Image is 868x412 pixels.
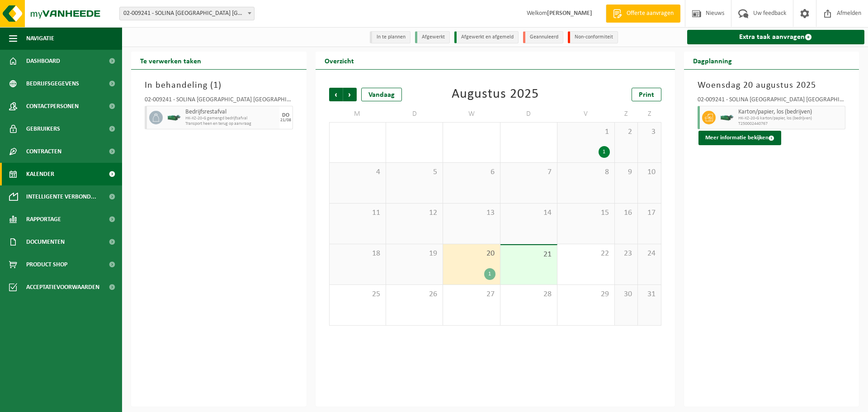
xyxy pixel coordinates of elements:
div: 1 [484,268,495,280]
span: HK-XZ-20-G karton/papier, los (bedrijven) [738,116,843,121]
span: Acceptatievoorwaarden [26,276,99,298]
div: 02-009241 - SOLINA [GEOGRAPHIC_DATA] [GEOGRAPHIC_DATA]/AG - IZEGEM [698,97,846,106]
a: Offerte aanvragen [606,5,680,23]
span: 26 [391,289,438,299]
span: 23 [619,249,633,259]
span: Kalender [26,163,54,185]
span: 13 [448,208,495,218]
span: 29 [562,289,609,299]
div: 21/08 [280,118,291,123]
span: 27 [448,289,495,299]
span: 7 [505,167,552,177]
span: Transport heen en terug op aanvraag [185,121,277,127]
span: Vorige [329,88,343,101]
div: 02-009241 - SOLINA [GEOGRAPHIC_DATA] [GEOGRAPHIC_DATA]/AG - IZEGEM [145,97,293,106]
span: 9 [619,167,633,177]
a: Print [632,88,661,101]
li: In te plannen [370,31,410,43]
td: Z [615,106,638,122]
strong: [PERSON_NAME] [547,10,592,17]
span: 02-009241 - SOLINA BELGIUM NV/AG - IZEGEM [119,7,255,20]
span: Dashboard [26,50,60,72]
td: M [329,106,386,122]
span: Print [639,91,654,99]
button: Meer informatie bekijken [698,131,781,145]
h3: Woensdag 20 augustus 2025 [698,79,846,92]
span: 28 [505,289,552,299]
li: Non-conformiteit [568,31,618,43]
span: 8 [562,167,609,177]
span: HK-XZ-20-G gemengd bedrijfsafval [185,116,277,121]
span: 1 [213,81,218,90]
span: 11 [334,208,381,218]
span: 14 [505,208,552,218]
span: 25 [334,289,381,299]
td: Z [638,106,661,122]
span: Volgende [343,88,357,101]
span: 1 [562,127,609,137]
span: 17 [642,208,656,218]
span: T250002440767 [738,121,843,127]
h2: Te verwerken taken [131,52,210,69]
span: 6 [448,167,495,177]
span: 20 [448,249,495,259]
span: 18 [334,249,381,259]
span: Rapportage [26,208,61,231]
div: Augustus 2025 [452,88,539,101]
span: 02-009241 - SOLINA BELGIUM NV/AG - IZEGEM [120,7,254,20]
span: Bedrijfsgegevens [26,72,79,95]
span: Contactpersonen [26,95,79,118]
span: 2 [619,127,633,137]
h2: Dagplanning [684,52,741,69]
span: 5 [391,167,438,177]
span: Karton/papier, los (bedrijven) [738,109,843,116]
span: 15 [562,208,609,218]
span: Gebruikers [26,118,60,140]
div: Vandaag [361,88,402,101]
span: 16 [619,208,633,218]
span: 19 [391,249,438,259]
div: DO [282,113,289,118]
span: Contracten [26,140,61,163]
h3: In behandeling ( ) [145,79,293,92]
h2: Overzicht [316,52,363,69]
span: 21 [505,250,552,260]
span: 3 [642,127,656,137]
td: D [386,106,443,122]
td: V [557,106,614,122]
span: 30 [619,289,633,299]
li: Afgewerkt en afgemeld [454,31,519,43]
span: Bedrijfsrestafval [185,109,277,116]
span: Documenten [26,231,65,253]
span: 10 [642,167,656,177]
div: 1 [599,146,610,158]
a: Extra taak aanvragen [687,30,865,44]
img: HK-XZ-20-GN-01 [720,114,734,121]
td: W [443,106,500,122]
span: Product Shop [26,253,67,276]
span: 31 [642,289,656,299]
span: 4 [334,167,381,177]
img: HK-XZ-20-GN-01 [167,114,181,121]
span: 24 [642,249,656,259]
td: D [500,106,557,122]
span: Navigatie [26,27,54,50]
li: Geannuleerd [523,31,563,43]
span: 12 [391,208,438,218]
span: Intelligente verbond... [26,185,96,208]
li: Afgewerkt [415,31,450,43]
span: Offerte aanvragen [624,9,676,18]
span: 22 [562,249,609,259]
